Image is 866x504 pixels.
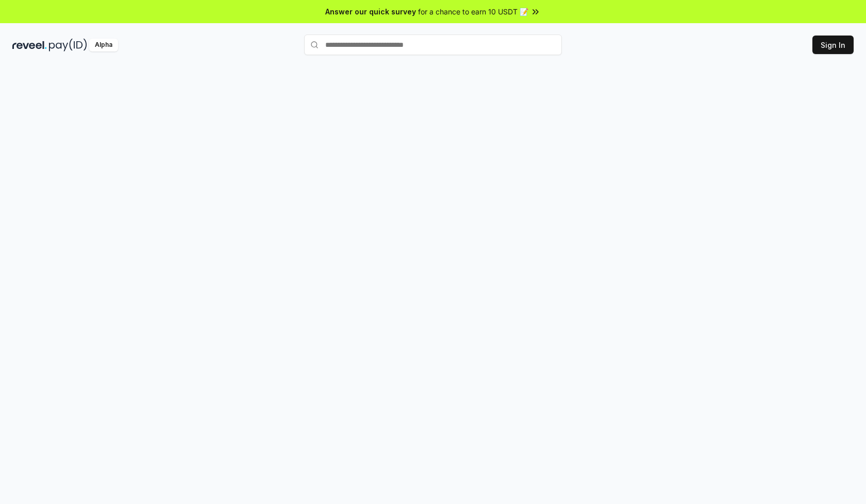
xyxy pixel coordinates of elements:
[12,39,47,51] img: reveel_dark
[49,39,87,51] img: pay_id
[812,36,854,54] button: Sign In
[418,6,528,17] span: for a chance to earn 10 USDT 📝
[89,39,118,51] div: Alpha
[325,6,416,17] span: Answer our quick survey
